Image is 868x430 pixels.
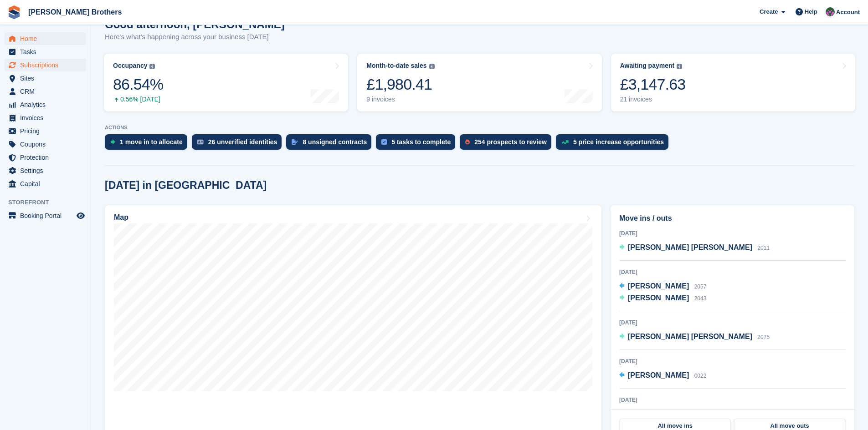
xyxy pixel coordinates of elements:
[20,59,75,71] span: Subscriptions
[366,96,434,103] div: 9 invoices
[381,139,387,145] img: task-75834270c22a3079a89374b754ae025e5fb1db73e45f91037f5363f120a921f8.svg
[628,371,689,379] span: [PERSON_NAME]
[628,243,752,251] span: [PERSON_NAME] [PERSON_NAME]
[619,213,846,224] h2: Move ins / outs
[8,198,91,207] span: Storefront
[20,85,75,98] span: CRM
[303,138,367,146] div: 8 unsigned contracts
[573,138,664,146] div: 5 price increase opportunities
[20,138,75,151] span: Coupons
[619,293,706,304] a: [PERSON_NAME] 2043
[694,373,707,379] span: 0022
[620,96,686,103] div: 21 invoices
[611,54,855,111] a: Awaiting payment £3,147.63 21 invoices
[376,134,460,154] a: 5 tasks to complete
[620,62,675,70] div: Awaiting payment
[620,75,686,94] div: £3,147.63
[105,125,854,131] p: ACTIONS
[619,242,770,254] a: [PERSON_NAME] [PERSON_NAME] 2011
[113,96,163,103] div: 0.56% [DATE]
[429,64,435,69] img: icon-info-grey-7440780725fd019a000dd9b08b2336e03edf1995a4989e88bcd33f0948082b44.svg
[5,111,86,124] a: menu
[757,334,770,340] span: 2075
[5,151,86,164] a: menu
[113,62,147,70] div: Occupancy
[619,319,846,327] div: [DATE]
[628,294,689,302] span: [PERSON_NAME]
[5,46,86,58] a: menu
[208,138,277,146] div: 26 unverified identities
[5,138,86,151] a: menu
[5,59,86,71] a: menu
[357,54,601,111] a: Month-to-date sales £1,980.41 9 invoices
[619,229,846,238] div: [DATE]
[5,164,86,177] a: menu
[20,98,75,111] span: Analytics
[192,134,287,154] a: 26 unverified identities
[694,295,707,302] span: 2043
[75,210,86,221] a: Preview store
[5,125,86,137] a: menu
[20,209,75,222] span: Booking Portal
[805,7,817,16] span: Help
[757,245,770,251] span: 2011
[556,134,673,154] a: 5 price increase opportunities
[149,64,155,69] img: icon-info-grey-7440780725fd019a000dd9b08b2336e03edf1995a4989e88bcd33f0948082b44.svg
[619,357,846,365] div: [DATE]
[20,125,75,137] span: Pricing
[20,151,75,164] span: Protection
[113,75,163,94] div: 86.54%
[5,209,86,222] a: menu
[292,139,298,145] img: contract_signature_icon-13c848040528278c33f63329250d36e43548de30e8caae1d1a13099fd9432cc5.svg
[619,396,846,404] div: [DATE]
[20,72,75,85] span: Sites
[836,8,860,17] span: Account
[20,177,75,190] span: Capital
[5,98,86,111] a: menu
[25,5,125,20] a: [PERSON_NAME] Brothers
[5,72,86,85] a: menu
[465,139,470,145] img: prospect-51fa495bee0391a8d652442698ab0144808aea92771e9ea1ae160a38d050c398.svg
[7,5,21,19] img: stora-icon-8386f47178a22dfd0bd8f6a31ec36ba5ce8667c1dd55bd0f319d3a0aa187defe.svg
[5,85,86,98] a: menu
[619,281,706,293] a: [PERSON_NAME] 2057
[760,7,778,16] span: Create
[20,111,75,124] span: Invoices
[105,32,285,42] p: Here's what's happening across your business [DATE]
[105,134,192,154] a: 1 move in to allocate
[628,333,752,340] span: [PERSON_NAME] [PERSON_NAME]
[20,46,75,58] span: Tasks
[5,32,86,45] a: menu
[826,7,835,16] img: Nick Wright
[619,331,770,343] a: [PERSON_NAME] [PERSON_NAME] 2075
[628,282,689,290] span: [PERSON_NAME]
[391,138,451,146] div: 5 tasks to complete
[105,179,267,192] h2: [DATE] in [GEOGRAPHIC_DATA]
[20,164,75,177] span: Settings
[619,370,706,382] a: [PERSON_NAME] 0022
[366,75,434,94] div: £1,980.41
[460,134,556,154] a: 254 prospects to review
[366,62,426,70] div: Month-to-date sales
[5,177,86,190] a: menu
[474,138,547,146] div: 254 prospects to review
[20,32,75,45] span: Home
[197,139,204,145] img: verify_identity-adf6edd0f0f0b5bbfe63781bf79b02c33cf7c696d77639b501bdc392416b5a36.svg
[694,283,707,290] span: 2057
[619,268,846,276] div: [DATE]
[110,139,115,145] img: move_ins_to_allocate_icon-fdf77a2bb77ea45bf5b3d319d69a93e2d87916cf1d5bf7949dd705db3b84f3ca.svg
[561,140,569,144] img: price_increase_opportunities-93ffe204e8149a01c8c9dc8f82e8f89637d9d84a8eef4429ea346261dce0b2c0.svg
[120,138,183,146] div: 1 move in to allocate
[104,54,348,111] a: Occupancy 86.54% 0.56% [DATE]
[114,213,128,222] h2: Map
[286,134,376,154] a: 8 unsigned contracts
[677,64,682,69] img: icon-info-grey-7440780725fd019a000dd9b08b2336e03edf1995a4989e88bcd33f0948082b44.svg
